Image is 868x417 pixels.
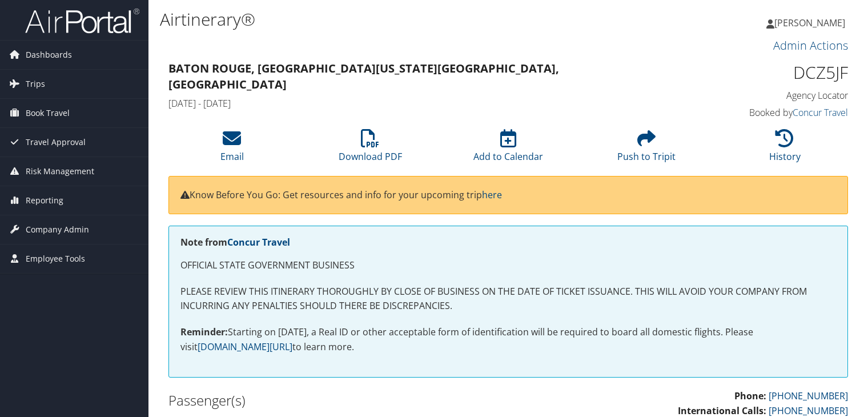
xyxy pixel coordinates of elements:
a: Admin Actions [773,38,848,53]
a: Concur Travel [793,106,848,119]
a: [PHONE_NUMBER] [769,390,848,402]
span: Risk Management [26,157,94,186]
a: [DOMAIN_NAME][URL] [198,340,292,353]
span: [PERSON_NAME] [774,17,845,29]
strong: Note from [180,236,290,248]
p: PLEASE REVIEW THIS ITINERARY THOROUGHLY BY CLOSE OF BUSINESS ON THE DATE OF TICKET ISSUANCE. THIS... [180,284,836,314]
span: Trips [26,70,45,98]
strong: Phone: [734,390,766,402]
h4: Agency Locator [691,89,848,102]
span: Company Admin [26,215,89,244]
span: Reporting [26,186,63,215]
a: [PHONE_NUMBER] [769,404,848,417]
a: Add to Calendar [473,135,543,163]
span: Travel Approval [26,128,86,157]
strong: International Calls: [678,404,766,417]
a: here [482,189,502,201]
a: Email [220,135,244,163]
a: History [769,135,801,163]
a: Download PDF [339,135,402,163]
a: Concur Travel [227,236,290,248]
span: Dashboards [26,41,72,69]
p: OFFICIAL STATE GOVERNMENT BUSINESS [180,258,836,273]
h1: Airtinerary® [160,7,624,31]
a: Push to Tripit [617,135,676,163]
strong: Baton Rouge, [GEOGRAPHIC_DATA] [US_STATE][GEOGRAPHIC_DATA], [GEOGRAPHIC_DATA] [168,61,559,92]
p: Starting on [DATE], a Real ID or other acceptable form of identification will be required to boar... [180,325,836,354]
span: Employee Tools [26,244,85,273]
p: Know Before You Go: Get resources and info for your upcoming trip [180,188,836,203]
h4: Booked by [691,106,848,119]
h1: DCZ5JF [691,61,848,85]
a: [PERSON_NAME] [766,6,857,40]
h2: Passenger(s) [168,391,500,410]
span: Book Travel [26,99,70,127]
img: airportal-logo.png [25,7,139,34]
strong: Reminder: [180,326,228,338]
h4: [DATE] - [DATE] [168,97,674,110]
